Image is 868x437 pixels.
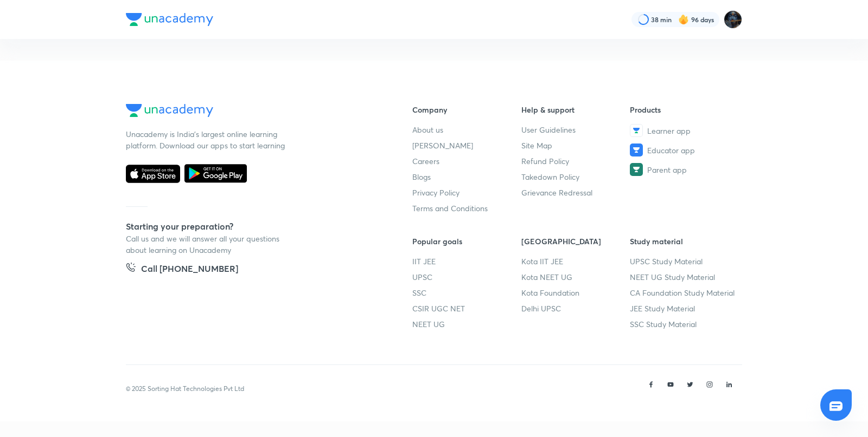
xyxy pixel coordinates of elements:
[412,236,521,247] h6: Popular goals
[678,14,689,25] img: streak
[630,124,739,137] a: Learner app
[412,287,521,298] a: SSC
[412,203,521,214] a: Terms and Conditions
[521,140,630,151] a: Site Map
[521,104,630,115] h6: Help & support
[412,171,521,182] a: Blogs
[412,187,521,198] a: Privacy Policy
[724,10,742,29] img: Purnima Sharma
[630,303,739,314] a: JEE Study Material
[630,144,739,156] a: Educator app
[630,287,739,298] a: CA Foundation Study Material
[630,144,643,156] img: Educator app
[126,104,378,120] a: Company Logo
[126,384,244,394] p: © 2025 Sorting Hat Technologies Pvt Ltd
[521,271,630,283] a: Kota NEET UG
[521,187,630,198] a: Grievance Redressal
[630,256,739,267] a: UPSC Study Material
[141,262,238,277] h5: Call [PHONE_NUMBER]
[412,155,521,167] a: Careers
[412,124,521,135] a: About us
[521,287,630,298] a: Kota Foundation
[126,233,289,256] p: Call us and we will answer all your questions about learning on Unacademy
[521,303,630,314] a: Delhi UPSC
[630,104,739,115] h6: Products
[521,236,630,247] h6: [GEOGRAPHIC_DATA]
[412,140,521,151] a: [PERSON_NAME]
[647,145,695,156] span: Educator app
[126,220,378,233] h5: Starting your preparation?
[412,318,521,330] a: NEET UG
[521,256,630,267] a: Kota IIT JEE
[412,271,521,283] a: UPSC
[630,318,739,330] a: SSC Study Material
[412,303,521,314] a: CSIR UGC NET
[630,124,643,137] img: Learner app
[126,262,238,277] a: Call [PHONE_NUMBER]
[521,171,630,182] a: Takedown Policy
[521,155,630,167] a: Refund Policy
[412,256,521,267] a: IIT JEE
[126,128,289,151] p: Unacademy is India’s largest online learning platform. Download our apps to start learning
[647,164,687,175] span: Parent app
[630,163,643,176] img: Parent app
[630,163,739,176] a: Parent app
[126,104,213,117] img: Company Logo
[521,124,630,135] a: User Guidelines
[126,13,213,26] img: Company Logo
[412,104,521,115] h6: Company
[630,271,739,283] a: NEET UG Study Material
[630,236,739,247] h6: Study material
[647,125,691,136] span: Learner app
[412,155,439,167] span: Careers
